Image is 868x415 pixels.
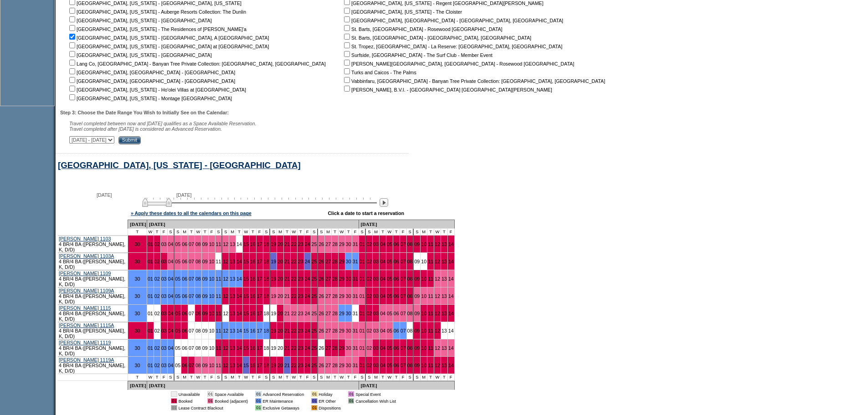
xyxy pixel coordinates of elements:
a: 04 [168,328,174,333]
a: 30 [346,293,351,299]
a: 08 [195,276,201,282]
a: 13 [230,293,235,299]
a: 25 [312,259,317,264]
a: 07 [189,311,194,316]
a: 25 [312,311,317,316]
a: 01 [148,311,153,316]
a: 15 [243,241,249,247]
a: 22 [291,259,297,264]
a: 22 [291,276,297,282]
a: 24 [305,241,310,247]
a: 28 [332,328,338,333]
a: 30 [346,328,351,333]
a: 29 [339,259,344,264]
a: 14 [448,276,454,282]
a: 05 [387,293,392,299]
a: 10 [421,276,426,282]
a: 16 [250,311,256,316]
a: 07 [401,276,406,282]
a: 07 [189,293,194,299]
a: 07 [401,259,406,264]
a: 01 [360,241,365,247]
a: 07 [189,259,194,264]
a: 10 [421,328,426,333]
a: 06 [394,276,399,282]
a: [PERSON_NAME] 1109A [59,288,114,293]
a: 16 [250,293,256,299]
a: 22 [291,293,297,299]
a: 26 [318,276,324,282]
a: 18 [264,276,269,282]
a: 24 [305,328,310,333]
a: 08 [195,311,201,316]
a: 14 [448,293,454,299]
a: 05 [387,276,392,282]
a: 11 [428,276,433,282]
a: 09 [414,241,420,247]
a: 02 [154,259,160,264]
a: 26 [318,293,324,299]
a: 01 [360,328,365,333]
input: Submit [118,136,141,144]
a: 01 [148,293,153,299]
a: 18 [264,241,269,247]
a: 06 [182,241,187,247]
a: 17 [257,328,262,333]
a: 07 [401,311,406,316]
a: 29 [339,311,344,316]
a: 30 [135,241,140,247]
a: 30 [135,345,140,351]
a: 30 [346,259,351,264]
a: 09 [202,345,208,351]
a: 13 [230,328,235,333]
a: 04 [168,345,174,351]
a: 21 [284,293,290,299]
a: 11 [216,328,221,333]
a: 30 [346,276,351,282]
a: 18 [264,293,269,299]
a: 31 [353,311,358,316]
a: 09 [414,293,420,299]
a: 21 [284,241,290,247]
a: 14 [236,328,242,333]
a: 12 [435,276,440,282]
a: 02 [154,345,160,351]
a: 23 [298,241,303,247]
a: 13 [442,276,447,282]
a: 18 [264,311,269,316]
a: 23 [298,293,303,299]
a: 04 [380,328,385,333]
a: 20 [277,328,283,333]
a: 20 [277,311,283,316]
a: [PERSON_NAME] 1103A [59,253,114,259]
a: 04 [380,293,385,299]
a: 17 [257,276,262,282]
a: 07 [401,241,406,247]
a: 21 [284,259,290,264]
a: 19 [271,276,276,282]
a: 07 [189,345,194,351]
a: 08 [407,311,413,316]
a: 06 [182,276,187,282]
a: 12 [435,241,440,247]
a: 25 [312,293,317,299]
a: 24 [305,293,310,299]
a: 05 [175,276,180,282]
a: 03 [373,276,379,282]
a: 08 [407,276,413,282]
a: 10 [209,259,215,264]
a: 20 [277,241,283,247]
a: 15 [243,328,249,333]
a: 02 [366,311,372,316]
a: 29 [339,293,344,299]
a: 18 [264,328,269,333]
a: 02 [366,276,372,282]
a: 12 [435,259,440,264]
a: 27 [325,293,331,299]
a: 06 [394,241,399,247]
a: 16 [250,259,256,264]
a: 02 [366,241,372,247]
a: 05 [175,328,180,333]
a: 06 [182,345,187,351]
a: 10 [209,311,215,316]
